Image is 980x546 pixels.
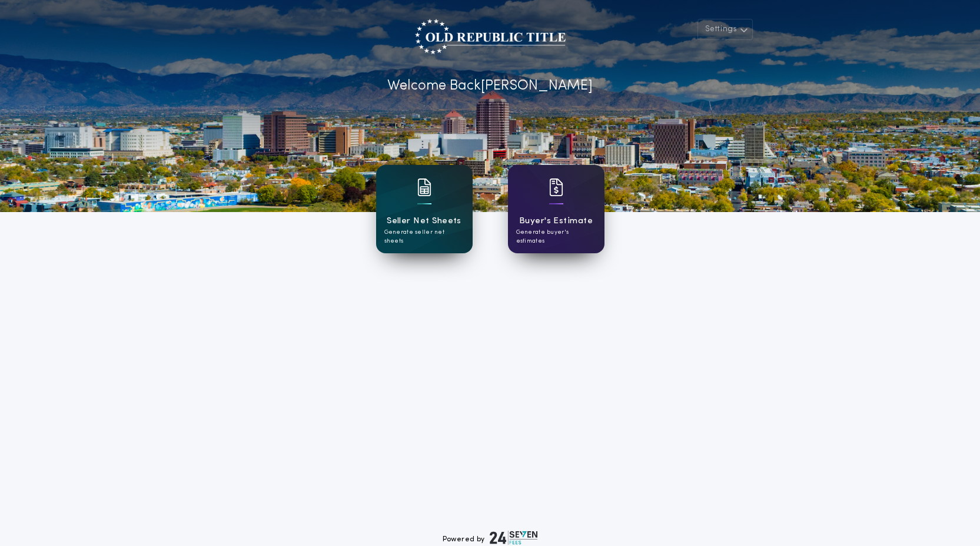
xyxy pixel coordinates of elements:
h1: Seller Net Sheets [387,214,461,228]
img: logo [490,531,538,545]
h1: Buyer's Estimate [519,214,593,228]
img: card icon [417,178,431,196]
p: Generate seller net sheets [384,228,464,246]
button: Settings [697,19,753,40]
p: Welcome Back [PERSON_NAME] [387,75,593,97]
p: Generate buyer's estimates [516,228,596,246]
div: Powered by [443,531,538,545]
img: account-logo [415,19,566,54]
img: card icon [549,178,563,196]
a: card iconBuyer's EstimateGenerate buyer's estimates [508,165,604,253]
a: card iconSeller Net SheetsGenerate seller net sheets [376,165,473,253]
